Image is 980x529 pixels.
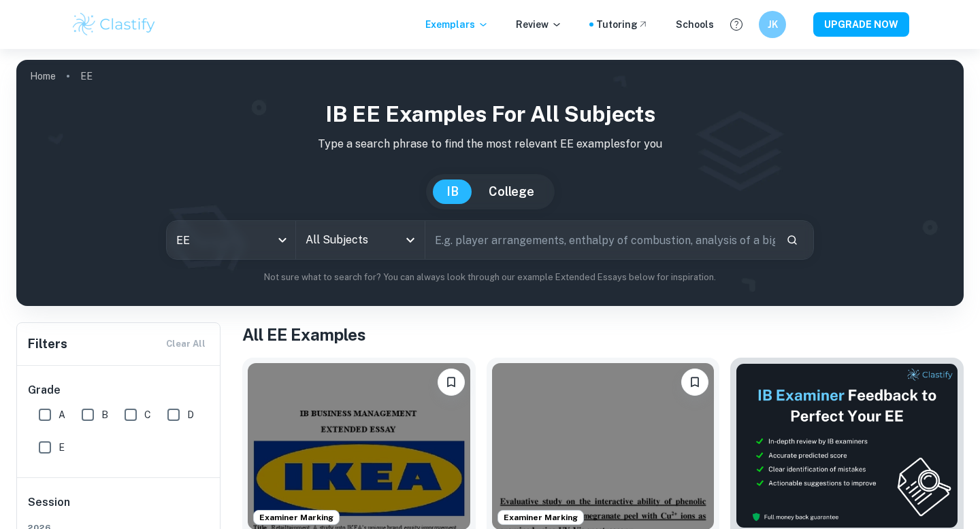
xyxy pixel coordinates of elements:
[242,322,964,347] h1: All EE Examples
[676,17,714,32] a: Schools
[681,369,708,396] button: Bookmark
[725,13,748,36] button: Help and Feedback
[498,511,583,524] span: Examiner Marking
[27,136,953,152] p: Type a search phrase to find the most relevant EE examples for you
[80,69,93,84] p: EE
[144,407,151,422] span: C
[781,228,804,252] button: Search
[28,494,210,522] h6: Session
[516,17,562,32] p: Review
[101,407,108,422] span: B
[27,98,953,131] h1: IB EE examples for all subjects
[759,11,786,38] button: JK
[28,335,67,354] h6: Filters
[27,271,953,284] p: Not sure what to search for? You can always look through our example Extended Essays below for in...
[254,511,339,524] span: Examiner Marking
[71,11,157,38] img: Clastify logo
[475,180,548,204] button: College
[433,180,472,204] button: IB
[59,440,65,455] span: E
[167,221,295,259] div: EE
[28,382,210,398] h6: Grade
[187,407,194,422] span: D
[596,17,649,32] a: Tutoring
[30,67,56,86] a: Home
[425,221,775,259] input: E.g. player arrangements, enthalpy of combustion, analysis of a big city...
[16,60,964,306] img: profile cover
[765,17,781,32] h6: JK
[401,231,420,250] button: Open
[425,17,489,32] p: Exemplars
[438,369,465,396] button: Bookmark
[813,12,909,37] button: UPGRADE NOW
[736,363,958,528] img: Thumbnail
[59,407,65,422] span: A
